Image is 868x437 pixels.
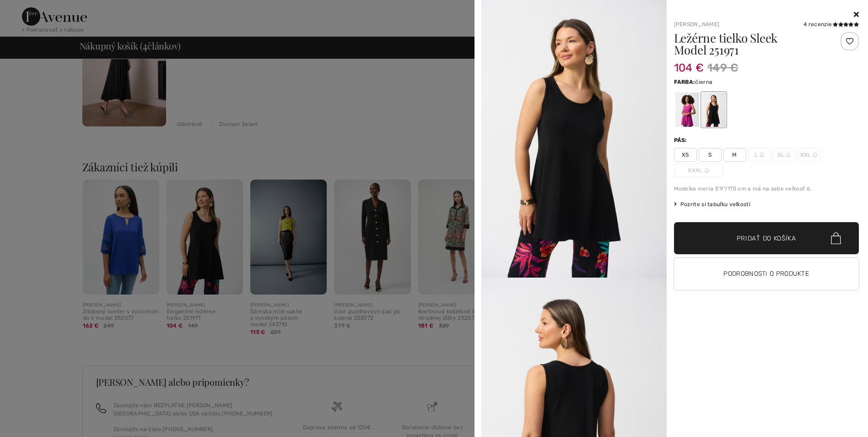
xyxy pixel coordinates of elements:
[674,185,859,193] div: Modelka meria 5'9"/175 cm a má na sebe veľkosť 6.
[674,52,704,74] span: 104 €
[699,148,722,162] span: S
[786,153,791,157] img: ring-m.svg
[675,93,699,127] div: Purple orchid
[705,168,709,173] img: ring-m.svg
[737,234,796,243] span: Pridať do košíka
[803,21,832,27] font: 4 recenzie
[674,79,695,85] span: Farba:
[20,6,47,15] span: Pomoc
[755,151,758,159] font: L
[688,166,702,175] font: XXXL
[760,153,764,157] img: ring-m.svg
[674,21,720,27] a: [PERSON_NAME]
[701,93,725,127] div: Noir
[813,153,817,157] img: ring-m.svg
[674,148,697,162] span: XS
[674,258,859,290] button: Podrobnosti o produkte
[707,60,739,76] span: 149 €
[674,32,828,56] h1: Ležérne tielko Sleek Model 251971
[680,201,750,208] font: Pozrite si tabuľku veľkostí
[674,222,859,254] button: Pridať do košíka
[777,151,785,159] font: XL
[674,136,689,144] div: Pás:
[831,232,841,244] img: Bag.svg
[723,148,746,162] span: M
[695,79,712,85] span: čierna
[800,151,811,159] font: XXL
